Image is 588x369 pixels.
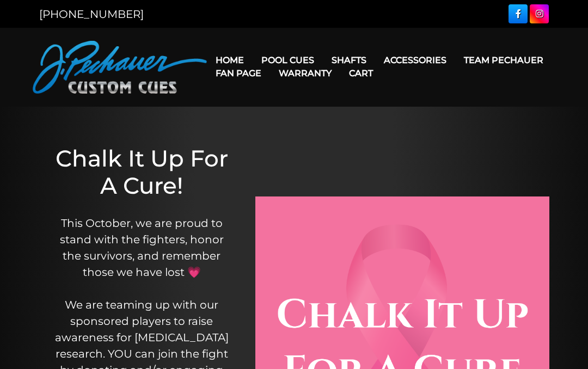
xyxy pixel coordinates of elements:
[39,8,144,21] a: [PHONE_NUMBER]
[207,46,253,74] a: Home
[33,41,207,94] img: Pechauer Custom Cues
[207,59,270,87] a: Fan Page
[340,59,382,87] a: Cart
[375,46,455,74] a: Accessories
[50,145,234,200] h1: Chalk It Up For A Cure!
[323,46,375,74] a: Shafts
[253,46,323,74] a: Pool Cues
[455,46,552,74] a: Team Pechauer
[270,59,340,87] a: Warranty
